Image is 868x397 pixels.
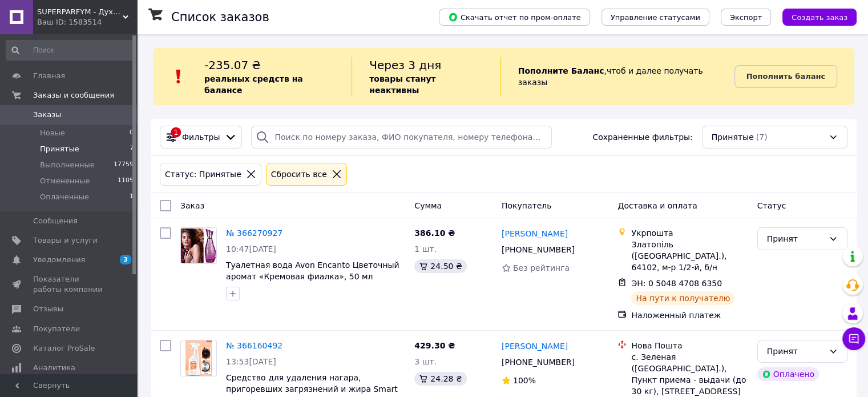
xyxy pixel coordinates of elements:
[226,228,282,238] a: № 366270927
[33,255,85,265] span: Уведомления
[414,372,466,386] div: 24.28 ₴
[269,168,329,181] div: Сбросить все
[40,192,89,202] span: Оплаченные
[130,192,134,202] span: 1
[130,144,134,154] span: 7
[631,310,748,321] div: Наложенный платеж
[631,351,748,397] div: с. Зеленая ([GEOGRAPHIC_DATA].), Пункт приема - выдачи (до 30 кг), [STREET_ADDRESS]
[226,260,399,281] a: Туалетная вода Avon Encanto Цветочный аромат «Кремовая фиалка», 50 мл
[40,176,90,186] span: Отмененные
[592,131,692,143] span: Сохраненные фильтры:
[33,304,63,314] span: Отзывы
[448,12,581,22] span: Скачать отчет по пром-оплате
[33,110,61,120] span: Заказы
[33,324,80,334] span: Покупатели
[631,291,734,305] div: На пути к получателю
[513,376,536,385] span: 100%
[226,341,282,350] a: № 366160492
[118,176,134,186] span: 1105
[251,126,552,149] input: Поиск по номеру заказа, ФИО покупателя, номеру телефона, Email, номеру накладной
[33,363,75,373] span: Аналитика
[114,160,134,170] span: 17759
[746,72,825,81] b: Пополнить баланс
[40,128,65,138] span: Новые
[414,259,466,273] div: 24.50 ₴
[33,274,106,295] span: Показатели работы компании
[631,279,722,288] span: ЭН: 0 5048 4708 6350
[226,244,276,254] span: 10:47[DATE]
[631,239,748,273] div: Златопіль ([GEOGRAPHIC_DATA].), 64102, м-р 1/2-й, б/н
[181,228,216,263] img: Фото товару
[40,144,79,154] span: Принятые
[120,255,131,264] span: 3
[771,12,857,21] a: Создать заказ
[756,133,768,142] span: (7)
[171,10,269,24] h1: Список заказов
[631,227,748,239] div: Укрпошта
[842,327,865,350] button: Чат с покупателем
[502,340,568,352] a: [PERSON_NAME]
[617,201,697,210] span: Доставка и оплата
[631,340,748,351] div: Нова Пошта
[734,65,837,88] a: Пополнить баланс
[518,66,604,75] b: Пополните Баланс
[33,90,114,101] span: Заказы и сообщения
[204,74,303,95] b: реальных средств на балансе
[180,201,204,210] span: Заказ
[170,68,187,85] img: :exclamation:
[40,160,95,170] span: Выполненные
[767,345,824,358] div: Принят
[204,58,261,72] span: -235.07 ₴
[502,358,575,367] span: [PHONE_NUMBER]
[782,9,857,26] button: Создать заказ
[414,244,437,254] span: 1 шт.
[180,227,217,264] a: Фото товару
[37,7,123,17] span: SUPERPARFYM - Духи и косметика
[767,232,824,245] div: Принят
[601,9,709,26] button: Управление статусами
[414,228,455,238] span: 386.10 ₴
[730,13,762,22] span: Экспорт
[37,17,137,27] div: Ваш ID: 1583514
[163,168,244,181] div: Статус: Принятые
[757,367,819,381] div: Оплачено
[369,58,441,72] span: Через 3 дня
[33,71,65,81] span: Главная
[33,343,95,354] span: Каталог ProSale
[130,128,134,138] span: 0
[226,357,276,366] span: 13:53[DATE]
[502,245,575,254] span: [PHONE_NUMBER]
[500,57,734,96] div: , чтоб и далее получать заказы
[369,74,435,95] b: товары станут неактивны
[611,13,700,22] span: Управление статусами
[721,9,771,26] button: Экспорт
[414,341,455,350] span: 429.30 ₴
[33,216,78,226] span: Сообщения
[513,263,570,272] span: Без рейтинга
[414,201,442,210] span: Сумма
[757,201,786,210] span: Статус
[439,9,590,26] button: Скачать отчет по пром-оплате
[185,340,212,376] img: Фото товару
[712,131,754,143] span: Принятые
[33,235,98,246] span: Товары и услуги
[792,13,847,22] span: Создать заказ
[414,357,437,366] span: 3 шт.
[182,131,220,143] span: Фильтры
[502,228,568,239] a: [PERSON_NAME]
[180,340,217,376] a: Фото товару
[502,201,552,210] span: Покупатель
[6,40,135,61] input: Поиск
